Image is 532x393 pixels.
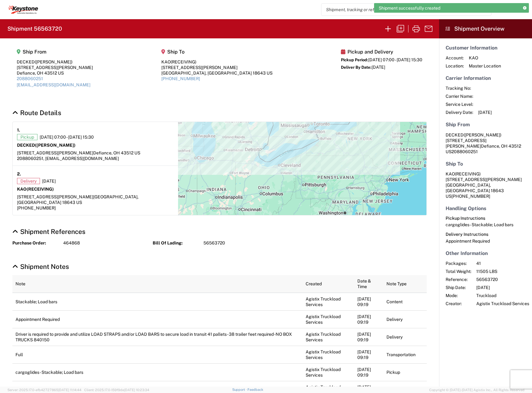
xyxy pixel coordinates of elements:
span: ([PERSON_NAME]) [35,59,72,64]
span: Server: 2025.17.0-efb42727865 [7,388,81,392]
div: [GEOGRAPHIC_DATA], [GEOGRAPHIC_DATA] 18643 US [161,70,273,76]
td: [DATE] 09:19 [354,328,383,346]
span: 11505 LBS [476,269,529,274]
span: 2088060251 [451,149,478,154]
div: 2088060251, [EMAIL_ADDRESS][DOMAIN_NAME] [17,156,174,161]
strong: 2. [17,170,21,178]
span: DECKED [446,132,464,137]
span: [PHONE_NUMBER] [451,194,490,199]
h5: Ship To [161,49,273,55]
div: [PHONE_NUMBER] [17,205,174,211]
h5: Customer Information [446,45,525,51]
strong: Bill Of Lading: [153,240,199,246]
td: Full [12,346,303,363]
span: Delivery Date: [446,110,473,115]
span: [DATE] 11:14:44 [58,388,81,392]
span: [STREET_ADDRESS][PERSON_NAME] [446,138,486,149]
td: [DATE] 09:19 [354,363,383,381]
th: Created [303,275,354,293]
strong: KAO [17,187,54,192]
span: Pickup [17,134,37,140]
a: [EMAIL_ADDRESS][DOMAIN_NAME] [17,82,90,87]
h6: Pickup Instructions [446,216,525,221]
span: Shipment successfully created [379,5,440,11]
a: Hide Details [12,263,69,270]
span: Service Level: [446,101,473,107]
span: Pickup Period: [341,58,368,62]
h5: Handling Options [446,205,525,211]
h5: Ship To [446,161,525,167]
h2: Shipment 56563720 [7,25,62,32]
input: Shipment, tracking or reference number [321,4,482,15]
td: Driver is required to provide and utilize LOAD STRAPS and/or LOAD BARS to secure load in transit ... [12,328,303,346]
span: (RECEIVING) [455,171,481,176]
span: [DATE] [478,110,492,115]
span: Agistix Truckload Services [476,301,529,306]
div: cargoglides - Stackable; Load bars [446,222,525,227]
td: [DATE] 09:19 [354,346,383,363]
span: Reference: [446,277,471,282]
th: Note Type [383,275,427,293]
td: Agistix Truckload Services [303,293,354,311]
span: Location: [446,63,464,69]
span: Creator: [446,301,471,306]
td: Content [383,293,427,311]
td: Agistix Truckload Services [303,346,354,363]
span: (RECEIVING) [171,59,196,64]
td: [DATE] 09:19 [354,293,383,311]
span: Deliver By Date: [341,65,372,70]
td: Agistix Truckload Services [303,363,354,381]
span: Carrier Name: [446,93,473,99]
span: KAO [469,55,501,61]
h6: Delivery Instructions [446,232,525,237]
div: [STREET_ADDRESS][PERSON_NAME] [17,65,93,70]
td: cargoglides - Stackable; Load bars [12,363,303,381]
span: [DATE] 07:00 - [DATE] 15:30 [40,134,94,140]
span: [STREET_ADDRESS][PERSON_NAME] [17,194,93,199]
th: Note [12,275,303,293]
span: ([PERSON_NAME]) [464,132,501,137]
span: Mode: [446,293,471,298]
span: [GEOGRAPHIC_DATA], [GEOGRAPHIC_DATA] 18643 US [17,194,138,205]
span: [DATE] 10:23:34 [124,388,149,392]
td: Delivery [383,310,427,328]
strong: DECKED [17,143,76,148]
a: 2088060251 [17,76,43,81]
span: ([PERSON_NAME]) [35,143,76,148]
address: Defiance, OH 43512 US [446,132,525,154]
span: [DATE] 07:00 - [DATE] 15:30 [368,57,422,62]
span: 56563720 [203,240,225,246]
a: Feedback [247,388,263,391]
h5: Pickup and Delivery [341,49,422,55]
td: Transportation [383,346,427,363]
a: Hide Details [12,228,85,235]
td: Agistix Truckload Services [303,310,354,328]
td: Stackable; Load bars [12,293,303,311]
span: 56563720 [476,277,529,282]
h5: Other Information [446,250,525,256]
span: Client: 2025.17.0-159f9de [84,388,149,392]
div: DECKED [17,59,93,65]
span: Delivery [17,178,40,184]
span: [STREET_ADDRESS][PERSON_NAME] [17,150,93,155]
td: Delivery [383,328,427,346]
span: [DATE] [372,65,385,70]
h5: Ship From [17,49,93,55]
header: Shipment Overview [439,19,532,38]
span: KAO [STREET_ADDRESS][PERSON_NAME] [446,171,522,182]
span: Ship Date: [446,285,471,290]
a: Hide Details [12,109,61,117]
h5: Carrier Information [446,75,525,81]
span: Defiance, OH 43512 US [93,150,140,155]
span: [DATE] [476,285,529,290]
td: Appointment Required [12,310,303,328]
span: (RECEIVING) [27,187,54,192]
address: [GEOGRAPHIC_DATA], [GEOGRAPHIC_DATA] 18643 US [446,171,525,199]
h5: Ship From [446,122,525,127]
div: Defiance, OH 43512 US [17,70,93,76]
td: Pickup [383,363,427,381]
span: Packages: [446,261,471,266]
span: Total Weight: [446,269,471,274]
span: 464868 [63,240,80,246]
span: Copyright © [DATE]-[DATE] Agistix Inc., All Rights Reserved [429,387,525,393]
